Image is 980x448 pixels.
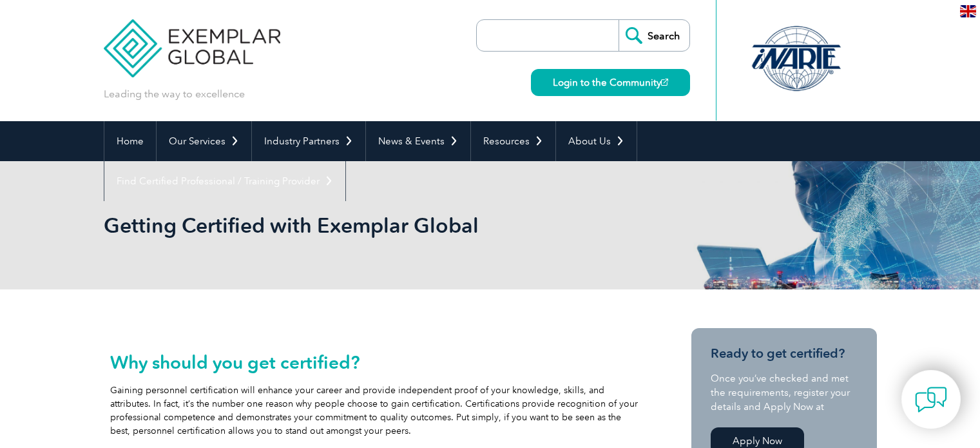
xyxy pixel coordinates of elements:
[661,79,668,86] img: open_square.png
[471,121,555,161] a: Resources
[104,213,599,238] h1: Getting Certified with Exemplar Global
[157,121,251,161] a: Our Services
[711,371,858,414] p: Once you’ve checked and met the requirements, register your details and Apply Now at
[104,121,156,161] a: Home
[960,5,976,17] img: en
[915,384,947,416] img: contact-chat.png
[619,20,689,51] input: Search
[104,87,245,101] p: Leading the way to excellence
[366,121,470,161] a: News & Events
[252,121,365,161] a: Industry Partners
[711,346,858,362] h3: Ready to get certified?
[110,352,639,373] h2: Why should you get certified?
[556,121,637,161] a: About Us
[531,69,690,96] a: Login to the Community
[104,161,345,201] a: Find Certified Professional / Training Provider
